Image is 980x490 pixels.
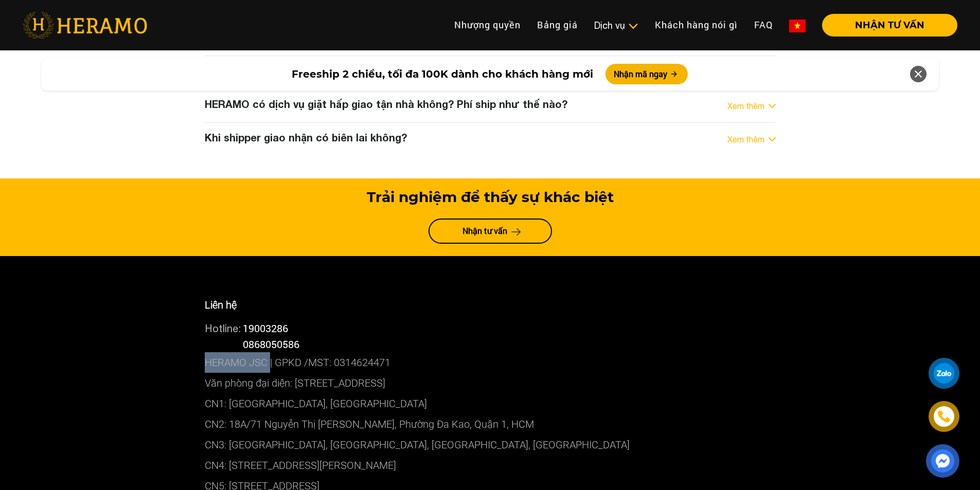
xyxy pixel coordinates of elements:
img: phone-icon [938,410,950,423]
h3: Khi shipper giao nhận có biên lai không? [205,131,407,143]
div: Dịch vụ [594,19,638,32]
p: Văn phòng đại diện: [STREET_ADDRESS] [205,373,776,393]
a: Nhận tư vấn [429,219,552,244]
img: arrow_down.svg [769,137,776,141]
a: Xem thêm [727,133,764,146]
a: NHẬN TƯ VẤN [814,21,957,30]
button: NHẬN TƯ VẤN [822,14,957,37]
p: CN3: [GEOGRAPHIC_DATA], [GEOGRAPHIC_DATA], [GEOGRAPHIC_DATA], [GEOGRAPHIC_DATA] [205,434,776,455]
span: 0868050586 [243,337,299,351]
a: phone-icon [929,401,959,432]
img: subToggleIcon [628,21,638,31]
a: FAQ [746,14,781,36]
img: vn-flag.png [789,20,806,32]
a: Khách hàng nói gì [647,14,746,36]
img: arrow-next [511,228,521,235]
a: 19003286 [243,321,288,335]
span: Freeship 2 chiều, tối đa 100K dành cho khách hàng mới [292,66,593,82]
p: CN1: [GEOGRAPHIC_DATA], [GEOGRAPHIC_DATA] [205,393,776,414]
h3: Trải nghiệm để thấy sự khác biệt [205,189,776,206]
img: arrow_down.svg [769,104,776,108]
p: CN4: [STREET_ADDRESS][PERSON_NAME] [205,455,776,476]
p: Liên hệ [205,297,776,313]
p: CN2: 18A/71 Nguyễn Thị [PERSON_NAME], Phường Đa Kao, Quận 1, HCM [205,414,776,434]
a: Bảng giá [529,14,586,36]
a: Nhượng quyền [446,14,529,36]
a: Xem thêm [727,100,764,112]
button: Nhận mã ngay [605,64,688,84]
p: HERAMO JSC | GPKD /MST: 0314624471 [205,352,776,373]
span: Hotline: [205,322,241,334]
h3: HERAMO có dịch vụ giặt hấp giao tận nhà không? Phí ship như thế nào? [205,98,567,110]
img: heramo-logo.png [23,12,147,39]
